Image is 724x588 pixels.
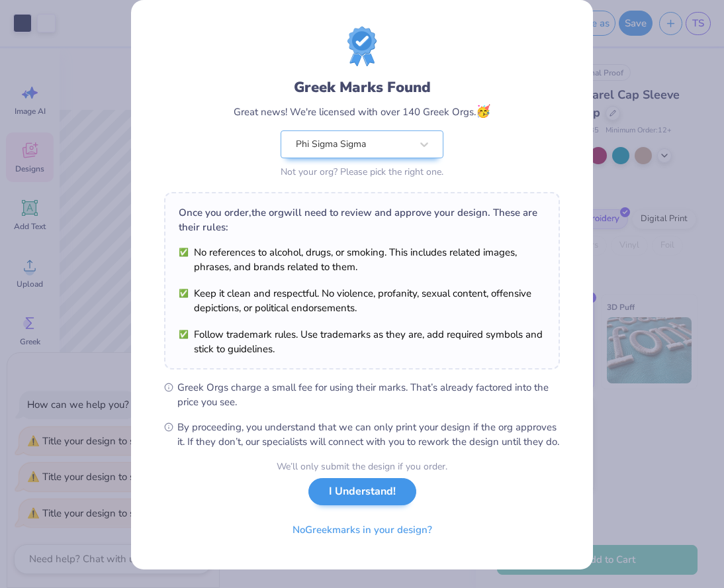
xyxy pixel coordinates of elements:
button: I Understand! [308,478,416,505]
div: Greek Marks Found [294,77,431,98]
button: NoGreekmarks in your design? [281,516,443,544]
img: License badge [347,26,377,66]
div: We’ll only submit the design if you order. [277,460,447,473]
div: Once you order, the org will need to review and approve your design. These are their rules: [179,205,545,234]
li: No references to alcohol, drugs, or smoking. This includes related images, phrases, and brands re... [179,245,545,274]
div: Great news! We're licensed with over 140 Greek Orgs. [234,103,490,121]
div: Not your org? Please pick the right one. [281,165,443,179]
span: 🥳 [476,103,490,119]
span: Greek Orgs charge a small fee for using their marks. That’s already factored into the price you see. [177,380,560,409]
li: Follow trademark rules. Use trademarks as they are, add required symbols and stick to guidelines. [179,327,545,356]
span: By proceeding, you understand that we can only print your design if the org approves it. If they ... [177,420,560,449]
li: Keep it clean and respectful. No violence, profanity, sexual content, offensive depictions, or po... [179,286,545,315]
